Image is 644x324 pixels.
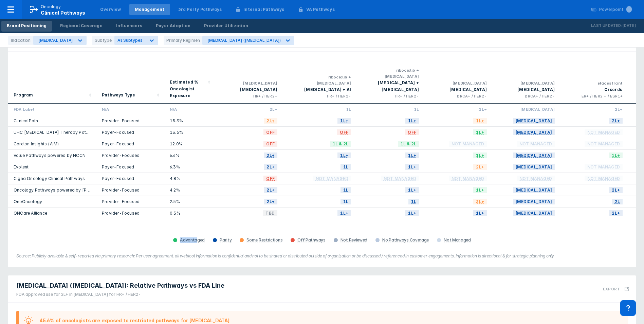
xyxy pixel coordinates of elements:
[473,117,487,125] span: 1L+
[221,93,277,99] div: HR+ / HER2-
[609,209,623,217] span: 2L+
[444,237,471,243] div: Not Managed
[430,106,487,112] div: 1L+
[473,198,487,205] span: 3L+
[341,198,351,205] span: 1L
[517,175,555,182] span: Not Managed
[337,117,351,125] span: 1L+
[60,23,102,29] div: Regional Coverage
[41,10,85,16] span: Clinical Pathways
[102,187,159,193] div: Provider-Focused
[170,176,210,181] div: 4.8%
[622,22,636,29] p: [DATE]
[170,129,210,135] div: 13.5%
[294,74,351,86] div: ribociclib + [MEDICAL_DATA]
[330,140,351,148] span: 1L & 2L
[243,6,284,13] div: Internal Pathways
[517,140,555,148] span: Not Managed
[341,237,367,243] div: Not Reviewed
[313,175,351,182] span: Not Managed
[164,36,202,45] div: Primary Regimen
[100,6,121,13] div: Overview
[102,92,135,98] div: Pathways Type
[14,176,85,181] a: Cigna Oncology Clinical Pathways
[362,106,419,112] div: 1L
[246,237,282,243] div: Some Restrictions
[294,86,351,93] div: [MEDICAL_DATA] + AI
[221,106,277,112] div: 2L+
[170,164,210,170] div: 6.3%
[498,86,555,93] div: [MEDICAL_DATA]
[117,38,143,43] span: All Subtypes
[38,38,73,43] div: [MEDICAL_DATA]
[513,209,555,217] span: [MEDICAL_DATA]
[513,163,555,171] span: [MEDICAL_DATA]
[111,21,148,32] a: Influencers
[14,199,42,204] a: OneOncology
[263,140,277,148] span: OFF
[221,86,277,93] div: [MEDICAL_DATA]
[41,4,61,10] p: Oncology
[264,163,277,171] span: 2L+
[405,163,419,171] span: 1L+
[609,186,623,194] span: 2L+
[566,86,623,93] div: Orserdu
[591,22,622,29] p: Last Updated:
[102,129,159,135] div: Payer-Focused
[164,52,215,104] div: Sort
[14,141,59,146] a: Carelon Insights (AIM)
[14,153,86,158] a: Value Pathways powered by NCCN
[170,118,210,124] div: 15.3%
[263,175,277,182] span: OFF
[473,128,487,136] span: 1L+
[498,93,555,99] div: BRCA+ / HER2-
[8,52,96,104] div: Sort
[170,79,206,99] div: Estimated % Oncologist Exposure
[585,175,623,182] span: Not Managed
[585,163,623,171] span: Not Managed
[1,21,52,32] a: Brand Positioning
[7,23,47,29] div: Brand Positioning
[585,140,623,148] span: Not Managed
[178,6,222,13] div: 3rd Party Pathways
[405,117,419,125] span: 1L+
[341,186,351,194] span: 1L
[382,237,429,243] div: No Pathways Coverage
[294,93,351,99] div: HR+ / HER2-
[341,163,351,171] span: 1L
[449,175,487,182] span: Not Managed
[473,186,487,194] span: 1L+
[405,186,419,194] span: 1L+
[449,140,487,148] span: Not Managed
[398,140,419,148] span: 1L & 2L
[430,80,487,86] div: [MEDICAL_DATA]
[599,6,632,13] div: Powerpoint
[566,93,623,99] div: ER+ / HER2 - / ESR1+
[408,198,419,205] span: 1L
[199,21,254,32] a: Provider Utilization
[294,106,351,112] div: 1L
[16,253,628,259] figcaption: Source: Publicly available & self-reported via primary research; Per user agreement, all webtool ...
[297,237,325,243] div: Off Pathways
[16,282,224,290] span: [MEDICAL_DATA] ([MEDICAL_DATA]): Relative Pathways vs FDA Line
[362,93,419,99] div: HR+ / HER2-
[150,21,196,32] a: Payer Adoption
[14,106,91,112] div: FDA Label
[129,4,170,15] a: Management
[207,38,281,43] div: [MEDICAL_DATA] ([MEDICAL_DATA])
[609,117,623,125] span: 2L+
[135,6,165,13] div: Management
[566,106,623,112] div: 2L+
[513,186,555,194] span: [MEDICAL_DATA]
[264,198,277,205] span: 2L+
[102,152,159,158] div: Provider-Focused
[585,128,623,136] span: Not Managed
[170,152,210,158] div: 6.6%
[498,80,555,86] div: [MEDICAL_DATA]
[405,128,419,136] span: OFF
[405,151,419,159] span: 1L+
[102,164,159,170] div: Payer-Focused
[264,117,277,125] span: 2L+
[362,79,419,93] div: [MEDICAL_DATA] + [MEDICAL_DATA]
[170,187,210,193] div: 4.2%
